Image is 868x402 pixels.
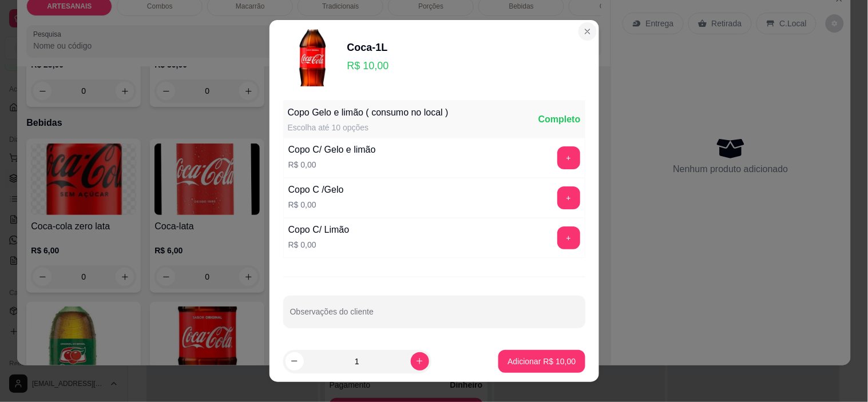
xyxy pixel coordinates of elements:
[288,122,449,133] div: Escolha até 10 opções
[286,352,304,371] button: decrease-product-quantity
[347,58,389,74] p: R$ 10,00
[411,352,429,371] button: increase-product-quantity
[288,223,350,237] div: Copo C/ Limão
[498,350,585,373] button: Adicionar R$ 10,00
[347,39,389,55] div: Coca-1L
[290,311,578,322] input: Observações do cliente
[557,226,580,249] button: add
[288,159,376,170] p: R$ 0,00
[288,199,344,210] p: R$ 0,00
[508,356,576,367] p: Adicionar R$ 10,00
[538,113,581,126] div: Completo
[288,106,449,120] div: Copo Gelo e limão ( consumo no local )
[288,143,376,157] div: Copo C/ Gelo e limão
[288,239,350,250] p: R$ 0,00
[557,146,580,169] button: add
[288,183,344,197] div: Copo C /Gelo
[578,22,597,41] button: Close
[283,29,340,86] img: product-image
[557,186,580,209] button: add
